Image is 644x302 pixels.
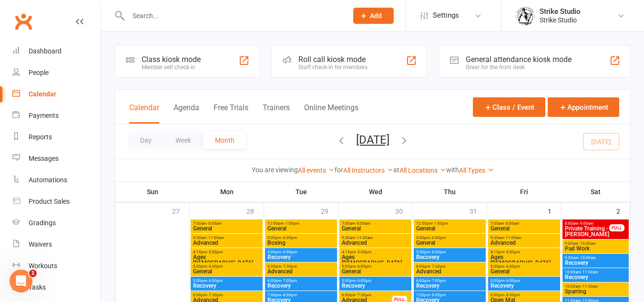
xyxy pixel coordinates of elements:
[504,279,520,283] span: - 6:00pm
[298,167,335,174] a: All events
[416,283,484,289] span: Recovery
[246,203,264,219] div: 28
[29,155,59,162] div: Messages
[564,241,627,246] span: 9:00am
[267,283,335,289] span: Recovery
[321,203,338,219] div: 29
[128,132,164,149] button: Day
[564,289,627,294] span: Sparring
[206,221,222,226] span: - 8:00am
[564,256,627,260] span: 9:00am
[207,250,223,254] span: - 5:00pm
[416,226,484,231] span: General
[564,284,627,289] span: 10:00am
[29,176,67,184] div: Automations
[490,236,558,240] span: 9:30am
[11,10,35,33] a: Clubworx
[430,250,446,254] span: - 6:00pm
[203,132,246,149] button: Month
[564,274,627,280] span: Recovery
[430,279,446,283] span: - 7:00pm
[416,240,484,246] span: General
[430,293,446,297] span: - 8:00pm
[12,234,101,255] a: Waivers
[193,221,261,226] span: 7:00am
[164,132,203,149] button: Week
[341,283,409,289] span: Recovery
[416,221,484,226] span: 12:00pm
[416,236,484,240] span: 5:00pm
[142,64,201,71] div: Member self check-in
[281,264,297,269] span: - 7:30pm
[581,270,598,274] span: - 11:00am
[267,226,335,231] span: General
[341,250,409,254] span: 4:15pm
[115,182,190,202] th: Sun
[341,221,409,226] span: 7:00am
[490,264,558,269] span: 5:00pm
[504,221,519,226] span: - 8:00am
[267,264,335,269] span: 6:00pm
[267,279,335,283] span: 6:00pm
[193,264,261,269] span: 5:00pm
[12,277,101,298] a: Tasks
[193,269,261,274] span: General
[267,254,335,260] span: Recovery
[338,182,413,202] th: Wed
[490,293,558,297] span: 6:00pm
[190,182,264,202] th: Mon
[12,126,101,148] a: Reports
[12,191,101,212] a: Product Sales
[298,64,368,71] div: Staff check-in for members
[281,250,297,254] span: - 6:00pm
[267,269,335,274] span: Advanced
[416,250,484,254] span: 5:00pm
[356,264,371,269] span: - 6:00pm
[416,264,484,269] span: 6:00pm
[516,6,535,25] img: thumb_image1723780799.png
[395,203,412,219] div: 30
[564,260,627,266] span: Recovery
[193,279,261,283] span: 5:00pm
[432,221,448,226] span: - 1:00pm
[490,283,558,289] span: Recovery
[29,270,37,277] span: 1
[29,219,56,227] div: Gradings
[564,270,627,274] span: 10:00am
[174,103,199,124] button: Agenda
[540,7,581,16] div: Strike Studio
[125,9,341,22] input: Search...
[10,270,32,292] iframe: Intercom live chat
[416,269,484,274] span: Advanced
[267,240,335,246] span: Boxing
[504,236,521,240] span: - 11:00am
[267,221,335,226] span: 12:00pm
[341,293,392,297] span: 6:00pm
[12,41,101,62] a: Dashboard
[267,250,335,254] span: 5:00pm
[564,226,610,237] span: Private Training - [PERSON_NAME]
[490,221,558,226] span: 7:00am
[304,103,358,124] button: Online Meetings
[564,221,610,226] span: 8:00am
[341,269,409,274] span: General
[12,62,101,83] a: People
[578,256,596,260] span: - 10:00am
[193,250,261,254] span: 4:15pm
[335,166,343,174] strong: for
[416,293,484,297] span: 7:00pm
[490,279,558,283] span: 5:00pm
[578,221,593,226] span: - 9:00am
[341,226,409,231] span: General
[616,203,630,219] div: 2
[581,284,598,289] span: - 11:30am
[473,97,545,117] button: Class / Event
[353,8,394,24] button: Add
[29,90,56,98] div: Calendar
[193,240,261,246] span: Advanced
[504,264,520,269] span: - 6:00pm
[343,167,393,174] a: All Instructors
[416,279,484,283] span: 6:00pm
[129,103,159,124] button: Calendar
[29,47,61,55] div: Dashboard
